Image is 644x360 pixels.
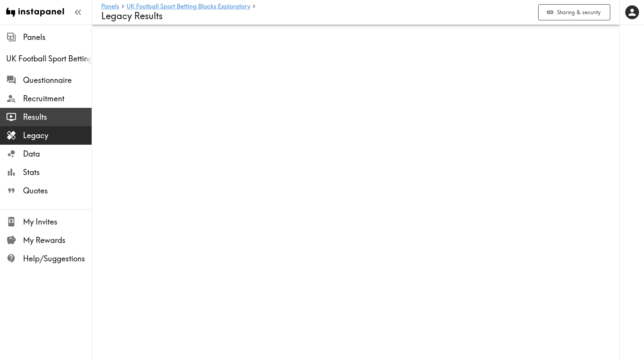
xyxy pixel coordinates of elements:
h4: Legacy Results [101,10,532,21]
span: My Invites [23,216,92,227]
span: Data [23,149,92,159]
span: Recruitment [23,93,92,104]
span: Help/Suggestions [23,253,92,264]
span: My Rewards [23,235,92,246]
a: UK Football Sport Betting Blocks Exploratory [127,3,250,10]
span: Panels [23,32,92,43]
button: Sharing & security [538,4,610,21]
span: UK Football Sport Betting Blocks Exploratory [6,53,92,64]
span: Quotes [23,185,92,196]
span: Results [23,112,92,122]
span: Stats [23,167,92,178]
span: Questionnaire [23,75,92,86]
span: Legacy [23,130,92,141]
a: Panels [101,3,119,10]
